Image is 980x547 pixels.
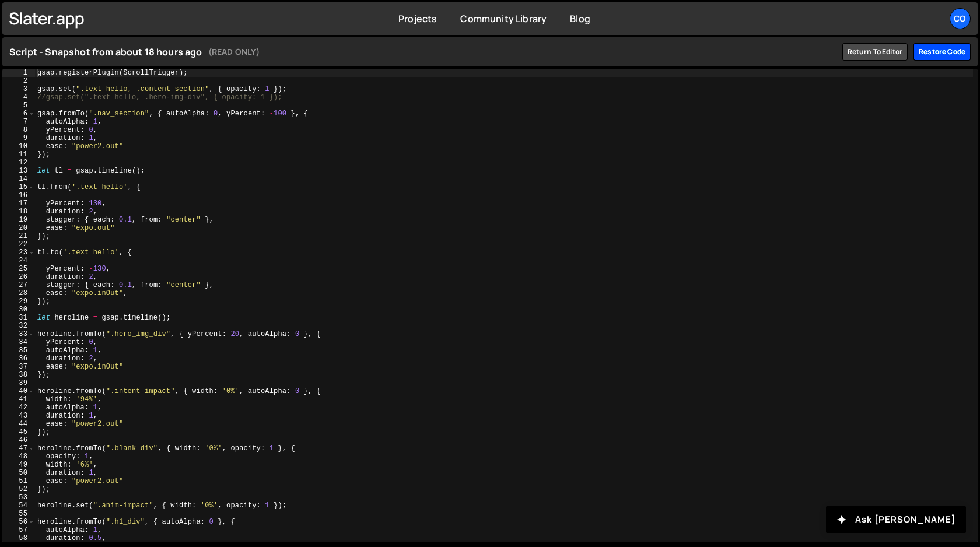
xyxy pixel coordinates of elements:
[2,281,35,289] div: 27
[2,404,35,412] div: 42
[2,477,35,485] div: 51
[2,297,35,306] div: 29
[2,85,35,93] div: 3
[2,265,35,273] div: 25
[2,355,35,363] div: 36
[2,77,35,85] div: 2
[570,12,590,25] a: Blog
[950,8,971,29] a: Co
[2,314,35,322] div: 31
[2,444,35,453] div: 47
[2,330,35,338] div: 33
[2,110,35,118] div: 6
[2,289,35,297] div: 28
[2,346,35,355] div: 35
[2,379,35,387] div: 39
[2,126,35,134] div: 8
[826,506,966,533] button: Ask [PERSON_NAME]
[2,199,35,208] div: 17
[2,469,35,477] div: 50
[2,93,35,101] div: 4
[2,395,35,404] div: 41
[2,387,35,395] div: 40
[2,118,35,126] div: 7
[2,428,35,436] div: 45
[2,412,35,420] div: 43
[2,322,35,330] div: 32
[2,142,35,150] div: 10
[460,12,547,25] a: Community Library
[2,159,35,167] div: 12
[2,371,35,379] div: 38
[2,518,35,526] div: 56
[2,338,35,346] div: 34
[2,453,35,461] div: 48
[2,534,35,542] div: 58
[2,510,35,518] div: 55
[2,183,35,191] div: 15
[2,150,35,159] div: 11
[842,43,908,61] a: Return to editor
[2,485,35,493] div: 52
[2,232,35,240] div: 21
[2,248,35,257] div: 23
[2,461,35,469] div: 49
[2,167,35,175] div: 13
[2,175,35,183] div: 14
[2,216,35,224] div: 19
[208,45,260,59] small: (READ ONLY)
[2,306,35,314] div: 30
[2,240,35,248] div: 22
[914,43,971,61] div: Restore code
[2,420,35,428] div: 44
[2,502,35,510] div: 54
[2,436,35,444] div: 46
[2,224,35,232] div: 20
[398,12,437,25] a: Projects
[2,208,35,216] div: 18
[9,45,836,59] h1: Script - Snapshot from about 18 hours ago
[2,101,35,110] div: 5
[2,526,35,534] div: 57
[2,134,35,142] div: 9
[2,257,35,265] div: 24
[2,363,35,371] div: 37
[2,191,35,199] div: 16
[2,273,35,281] div: 26
[2,69,35,77] div: 1
[2,493,35,502] div: 53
